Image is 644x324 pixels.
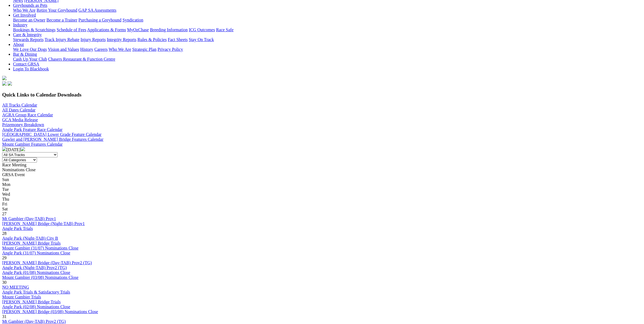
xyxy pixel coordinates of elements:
[2,92,642,98] h3: Quick Links to Calendar Downloads
[2,197,642,202] div: Thu
[2,256,7,260] span: 29
[78,8,117,13] a: GAP SA Assessments
[13,57,642,62] div: Bar & Dining
[2,270,70,275] a: Angle Park (01/08) Nominations Close
[2,216,56,221] a: Mt Gambier (Day-TAB) Prov1
[94,47,108,52] a: Careers
[2,117,38,122] a: GCA Media Release
[132,47,156,52] a: Strategic Plan
[13,13,36,17] a: Get Involved
[13,52,37,57] a: Bar & Dining
[2,285,29,289] a: NO MEETING
[13,23,27,27] a: Industry
[46,18,77,22] a: Become a Trainer
[216,27,233,32] a: Race Safe
[56,27,86,32] a: Schedule of Fees
[2,127,62,132] a: Angle Park Feature Race Calendar
[150,27,188,32] a: Breeding Information
[2,319,66,324] a: Mt Gambier (Day-TAB) Prov2 (TG)
[2,251,70,255] a: Angle Park (31/07) Nominations Close
[2,290,70,294] a: Angle Park Trials & Satisfactory Trials
[2,236,58,241] a: Angle Park (Night-TAB) City B
[2,280,7,285] span: 30
[107,37,136,42] a: Integrity Reports
[2,211,7,216] span: 27
[87,27,126,32] a: Applications & Forms
[2,182,642,187] div: Mon
[2,187,642,192] div: Tue
[2,122,44,127] a: Prizemoney Breakdown
[45,37,79,42] a: Track Injury Rebate
[13,18,642,23] div: Get Involved
[13,57,47,61] a: Cash Up Your Club
[109,47,131,52] a: Who We Are
[21,147,25,151] img: chevron-right-pager-white.svg
[13,8,642,13] div: Greyhounds as Pets
[2,177,642,182] div: Sun
[13,27,55,32] a: Bookings & Scratchings
[13,8,36,13] a: Who We Are
[13,32,42,37] a: Care & Integrity
[127,27,149,32] a: MyOzChase
[2,309,98,314] a: [PERSON_NAME] Bridge (03/08) Nominations Close
[2,295,41,299] a: Mount Gambier Trials
[2,226,33,231] a: Angle Park Trials
[13,37,43,42] a: Stewards Reports
[13,27,642,32] div: Industry
[2,207,642,211] div: Sat
[13,62,39,66] a: Contact GRSA
[2,241,61,245] a: [PERSON_NAME] Bridge Trials
[2,103,37,107] a: All Tracks Calendar
[2,246,78,250] a: Mount Gambier (31/07) Nominations Close
[2,113,53,117] a: AGRA Group Race Calendar
[2,163,642,167] div: Race Meeting
[189,37,214,42] a: Stay On Track
[2,137,103,142] a: Gawler and [PERSON_NAME] Bridge Features Calendar
[2,275,78,280] a: Mount Gambier (03/08) Nominations Close
[13,47,642,52] div: About
[13,37,642,42] div: Care & Integrity
[13,47,47,52] a: We Love Our Dogs
[2,167,642,172] div: Nominations Close
[2,192,642,197] div: Wed
[48,57,115,61] a: Chasers Restaurant & Function Centre
[2,81,7,86] img: facebook.svg
[2,314,7,319] span: 31
[80,47,93,52] a: History
[13,67,49,71] a: Login To Blackbook
[2,221,85,226] a: [PERSON_NAME] Bridge (Night-TAB) Prov1
[2,147,7,151] img: chevron-left-pager-white.svg
[2,76,7,80] img: logo-grsa-white.png
[137,37,167,42] a: Rules & Policies
[2,108,36,112] a: All Dates Calendar
[37,8,77,13] a: Retire Your Greyhound
[78,18,121,22] a: Purchasing a Greyhound
[2,260,92,265] a: [PERSON_NAME] Bridge (Day-TAB) Prov2 (TG)
[2,142,63,147] a: Mount Gambier Features Calendar
[2,304,70,309] a: Angle Park (02/08) Nominations Close
[48,47,79,52] a: Vision and Values
[2,132,102,137] a: [GEOGRAPHIC_DATA] Lower Grade Feature Calendar
[2,202,642,207] div: Fri
[2,231,7,236] span: 28
[122,18,143,22] a: Syndication
[2,147,642,152] div: [DATE]
[13,42,24,47] a: About
[158,47,183,52] a: Privacy Policy
[2,300,61,304] a: [PERSON_NAME] Bridge Trials
[13,18,45,22] a: Become an Owner
[13,3,47,8] a: Greyhounds as Pets
[168,37,188,42] a: Fact Sheets
[189,27,215,32] a: ICG Outcomes
[2,265,67,270] a: Angle Park (Night-TAB) Prov2 (TG)
[80,37,106,42] a: Injury Reports
[8,81,12,86] img: twitter.svg
[2,172,642,177] div: GRSA Event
